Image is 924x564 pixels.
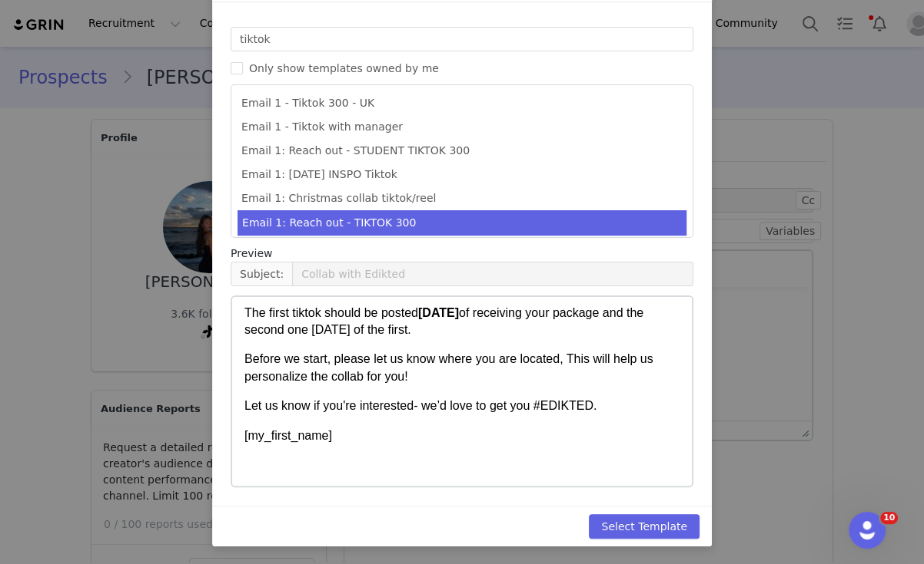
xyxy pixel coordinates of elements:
[238,115,686,139] li: Email 1 - Tiktok with manager
[849,512,886,549] iframe: Intercom live chat
[238,91,686,115] li: Email 1 - Tiktok 300 - UK
[238,210,686,236] li: Email 1: Reach out - TIKTOK 300
[238,186,686,210] li: Email 1: Christmas collab tiktok/reel
[238,139,686,163] li: Email 1: Reach out - STUDENT TIKTOK 300
[243,62,445,74] span: Only show templates owned by me
[238,236,686,259] li: Email 3 (NEW): Discount code + reminder of posting requirements TIKTOK
[589,514,700,539] button: Select Template
[231,246,273,262] span: Preview
[12,12,434,29] body: Rich Text Area. Press ALT-0 for help.
[232,297,692,486] iframe: Rich Text Area
[231,262,292,286] span: Subject:
[880,512,898,524] span: 10
[238,163,686,186] li: Email 1: [DATE] INSPO Tiktok
[231,27,693,51] input: Search templates ...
